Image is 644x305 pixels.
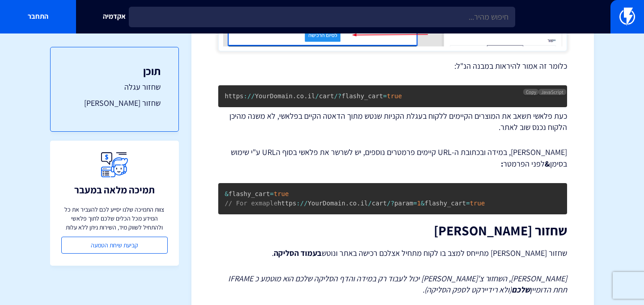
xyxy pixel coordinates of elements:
h2: שחזור [PERSON_NAME] [218,223,567,238]
code: https YourDomain co il cart flashy_cart [225,92,402,100]
span: . [292,92,296,100]
strong: שלכם [512,284,530,295]
span: ? [390,200,394,207]
span: true [274,190,289,197]
em: [PERSON_NAME], השחזור צ'[PERSON_NAME] יכול לעבוד רק במידה והדף הסליקה שלכם הוא מוטמע כ IFRAME תחת... [228,273,567,295]
span: / [304,200,307,207]
span: // For exmaple [225,200,277,207]
p: [PERSON_NAME], במידה ובכתובת ה-URL קיימים פרמטרים נוספים, יש לשרשר את פלאשי בסוף הURL ע"י שימוש ב... [218,146,567,169]
strong: : [501,159,503,169]
span: true [387,92,402,100]
span: = [466,200,470,207]
span: / [368,200,372,207]
span: ? [338,92,341,100]
a: שחזור [PERSON_NAME] [68,97,161,109]
span: & [225,190,228,197]
p: צוות התמיכה שלנו יסייע לכם להעביר את כל המידע מכל הכלים שלכם לתוך פלאשי ולהתחיל לשווק מיד, השירות... [61,205,168,232]
p: שחזור [PERSON_NAME] מתייחס למצב בו לקוח מתחיל אצלכם רכישה באתר ונוטש . [218,247,567,259]
span: & [421,200,424,207]
h3: תוכן [68,65,161,77]
input: חיפוש מהיר... [129,7,515,27]
a: קביעת שיחת הטמעה [61,237,168,254]
span: = [383,92,387,100]
code: flashy_cart https YourDomain co il cart param flashy_cart [225,190,485,207]
p: כלומר זה אמור להיראות במבנה הנ"ל: [218,60,567,72]
span: : [297,200,300,207]
span: . [304,92,307,100]
span: / [315,92,319,100]
span: = [413,200,417,207]
span: true [470,200,485,207]
span: / [300,200,304,207]
span: . [345,200,349,207]
span: 1 [417,200,420,207]
span: / [387,200,390,207]
span: . [356,200,360,207]
span: : [244,92,247,100]
h3: תמיכה מלאה במעבר [74,184,155,195]
p: כעת פלאשי תשאב את המוצרים הקיימים ללקוח בעגלת הקניות שנטש מתוך הדאטה הקיים בפלאשי, לא משנה מהיכן ... [218,110,567,133]
button: Copy [523,89,538,95]
a: שחזור עגלה [68,81,161,93]
span: / [247,92,251,100]
span: / [334,92,338,100]
span: JavaScript [538,89,566,95]
strong: & [545,159,550,169]
span: = [270,190,274,197]
span: Copy [526,89,536,95]
strong: בעמוד הסליקה [274,248,322,258]
span: / [251,92,254,100]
